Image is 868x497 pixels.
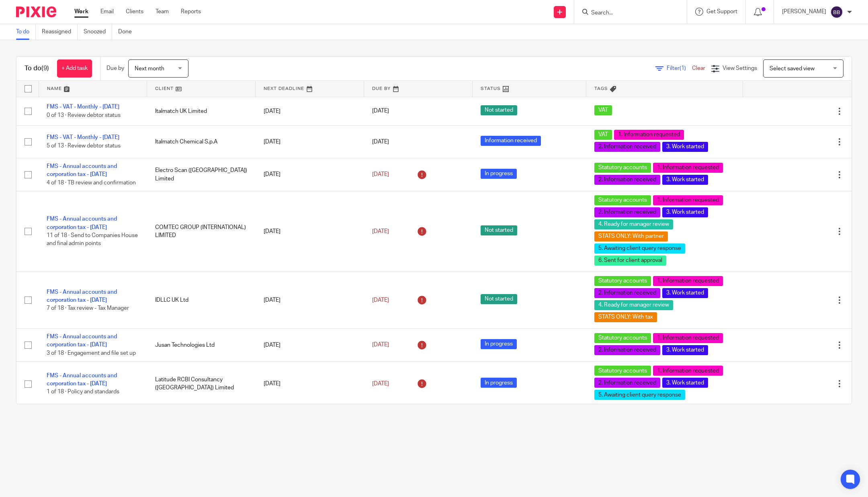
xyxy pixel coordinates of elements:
[256,191,364,272] td: [DATE]
[372,342,389,348] span: [DATE]
[653,163,723,173] span: 1. Information requested
[47,334,117,348] a: FMS - Annual accounts and corporation tax - [DATE]
[42,24,78,40] a: Reassigned
[100,8,114,16] a: Email
[653,366,723,376] span: 1. Information requested
[118,24,138,40] a: Done
[692,65,705,71] a: Clear
[594,86,608,91] span: Tags
[47,389,119,395] span: 1 of 18 · Policy and standards
[106,64,124,72] p: Due by
[481,105,517,115] span: Not started
[41,65,49,72] span: (9)
[16,6,56,17] img: Pixie
[256,158,364,191] td: [DATE]
[614,130,684,140] span: 1. Information requested
[594,231,668,241] span: STATS ONLY: With partner
[594,130,612,140] span: VAT
[47,143,121,149] span: 5 of 13 · Review debtor status
[594,333,651,343] span: Statutory accounts
[256,272,364,329] td: [DATE]
[594,142,660,152] span: 2. Information received
[147,362,256,406] td: Latitude RCBI Consultancy ([GEOGRAPHIC_DATA]) Limited
[594,219,673,229] span: 4. Ready for manager review
[47,104,119,110] a: FMS - VAT - Monthly - [DATE]
[147,158,256,191] td: Electro Scan ([GEOGRAPHIC_DATA]) Limited
[256,125,364,158] td: [DATE]
[147,191,256,272] td: COMTEC GROUP (INTERNATIONAL) LIMITED
[47,180,136,186] span: 4 of 18 · TB review and confirmation
[830,6,843,18] img: svg%3E
[372,229,389,234] span: [DATE]
[47,164,117,177] a: FMS - Annual accounts and corporation tax - [DATE]
[680,65,686,71] span: (1)
[481,294,517,304] span: Not started
[662,207,708,217] span: 3. Work started
[147,272,256,329] td: IDLLC UK Ltd
[782,8,826,16] p: [PERSON_NAME]
[594,163,651,173] span: Statutory accounts
[481,225,517,235] span: Not started
[47,289,117,303] a: FMS - Annual accounts and corporation tax - [DATE]
[256,362,364,406] td: [DATE]
[47,373,117,387] a: FMS - Annual accounts and corporation tax - [DATE]
[770,66,815,72] span: Select saved view
[590,10,663,17] input: Search
[706,9,737,14] span: Get Support
[594,312,657,322] span: STATS ONLY: With tax
[147,125,256,158] td: Italmatch Chemical S.p.A
[481,136,541,146] span: Information received
[16,24,36,40] a: To do
[594,300,673,310] span: 4. Ready for manager review
[74,8,88,16] a: Work
[372,139,389,145] span: [DATE]
[594,195,651,205] span: Statutory accounts
[662,142,708,152] span: 3. Work started
[147,329,256,362] td: Jusan Technologies Ltd
[372,381,389,387] span: [DATE]
[594,105,612,115] span: VAT
[256,97,364,125] td: [DATE]
[653,195,723,205] span: 1. Information requested
[135,66,164,72] span: Next month
[47,112,121,118] span: 0 of 13 · Review debtor status
[653,333,723,343] span: 1. Information requested
[256,329,364,362] td: [DATE]
[662,378,708,388] span: 3. Work started
[47,216,117,230] a: FMS - Annual accounts and corporation tax - [DATE]
[47,135,119,140] a: FMS - VAT - Monthly - [DATE]
[594,175,660,185] span: 2. Information received
[594,243,685,254] span: 5. Awaiting client query response
[662,175,708,185] span: 3. Work started
[662,345,708,355] span: 3. Work started
[47,350,136,356] span: 3 of 18 · Engagement and file set up
[594,276,651,286] span: Statutory accounts
[594,288,660,298] span: 2. Information received
[25,64,49,73] h1: To do
[594,207,660,217] span: 2. Information received
[594,256,666,266] span: 6. Sent for client approval
[594,345,660,355] span: 2. Information received
[723,65,757,71] span: View Settings
[594,390,685,400] span: 5. Awaiting client query response
[84,24,112,40] a: Snoozed
[481,339,517,349] span: In progress
[481,169,517,179] span: In progress
[653,276,723,286] span: 1. Information requested
[372,172,389,177] span: [DATE]
[156,8,169,16] a: Team
[57,59,92,78] a: + Add task
[662,288,708,298] span: 3. Work started
[481,378,517,388] span: In progress
[47,233,138,247] span: 11 of 18 · Send to Companies House and final admin points
[47,305,129,311] span: 7 of 18 · Tax review - Tax Manager
[372,108,389,114] span: [DATE]
[147,97,256,125] td: Italmatch UK Limited
[372,297,389,303] span: [DATE]
[594,366,651,376] span: Statutory accounts
[594,378,660,388] span: 2. Information received
[126,8,143,16] a: Clients
[181,8,201,16] a: Reports
[667,65,692,71] span: Filter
